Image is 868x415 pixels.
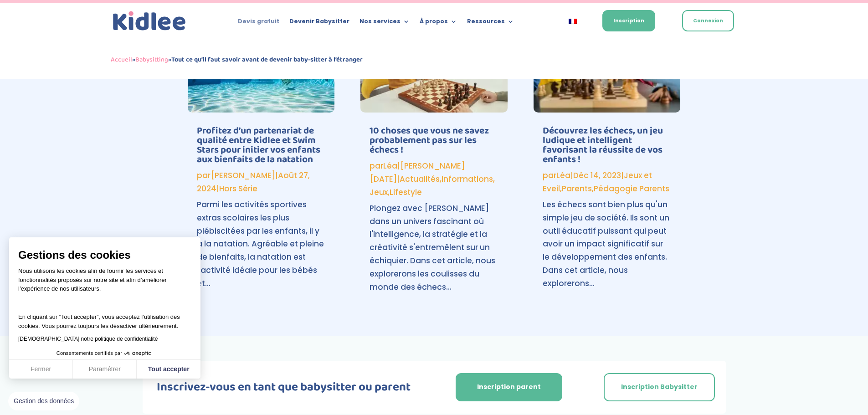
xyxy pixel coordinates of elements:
[383,160,397,171] a: Léa
[370,202,498,294] p: Plongez avec [PERSON_NAME] dans un univers fascinant où l'intelligence, la stratégie et la créati...
[370,160,465,184] span: [PERSON_NAME][DATE]
[594,183,669,194] a: Pédagogie Parents
[52,348,158,359] button: Consentements certifiés par
[197,123,320,167] a: Profitez d’un partenariat de qualité entre Kidlee et Swim Stars pour initier vos enfants aux bien...
[442,174,493,184] a: Informations
[111,54,132,65] a: Accueil
[111,54,363,65] span: » »
[137,360,200,379] button: Tout accepter
[197,170,310,194] span: Août 27, 2024
[456,373,562,401] a: Inscription parent
[18,248,191,262] span: Gestions des cookies
[370,187,388,198] a: Jeux
[18,266,191,299] p: Nous utilisons les cookies afin de fournir les services et fonctionnalités proposés sur notre sit...
[56,351,122,356] span: Consentements certifiés par
[18,336,158,342] a: [DEMOGRAPHIC_DATA] notre politique de confidentialité
[370,123,489,158] a: 10 choses que vous ne savez probablement pas sur les échecs !
[197,169,325,195] p: par | |
[543,198,671,290] p: Les échecs sont bien plus qu'un simple jeu de société. Ils sont un outil éducatif puissant qui pe...
[143,381,426,398] h3: Inscrivez-vous en tant que babysitter ou parent
[18,304,191,331] p: En cliquant sur ”Tout accepter”, vous acceptez l’utilisation des cookies. Vous pourrez toujours l...
[135,54,168,65] a: Babysitting
[197,198,325,290] p: Parmi les activités sportives extras scolaires les plus plébiscitées par les enfants, il y a la n...
[400,174,440,184] a: Actualités
[569,19,577,24] img: Français
[543,123,663,167] a: Découvrez les échecs, un jeu ludique et intelligent favorisant la réussite de vos enfants !
[543,169,671,195] p: par | | , ,
[370,159,498,199] p: par | | , , ,
[360,18,410,28] a: Nos services
[8,392,79,411] button: Fermer le widget sans consentement
[556,170,570,181] a: Léa
[562,183,592,194] a: Parents
[171,54,363,65] strong: Tout ce qu’il faut savoir avant de devenir baby-sitter à l’étranger
[390,187,422,198] a: Lifestyle
[238,18,279,28] a: Devis gratuit
[602,10,655,31] a: Inscription
[604,373,715,401] a: Inscription Babysitter
[682,10,734,31] a: Connexion
[289,18,349,28] a: Devenir Babysitter
[124,340,151,367] svg: Axeptio
[420,18,457,28] a: À propos
[9,360,73,379] button: Fermer
[219,183,257,194] a: Hors Série
[543,170,652,194] a: Jeux et Eveil
[211,170,275,181] a: [PERSON_NAME]
[14,397,74,405] span: Gestion des données
[111,9,188,33] img: logo_kidlee_bleu
[467,18,514,28] a: Ressources
[111,9,188,33] a: Kidlee Logo
[73,360,137,379] button: Paramétrer
[573,170,621,181] span: Déc 14, 2023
